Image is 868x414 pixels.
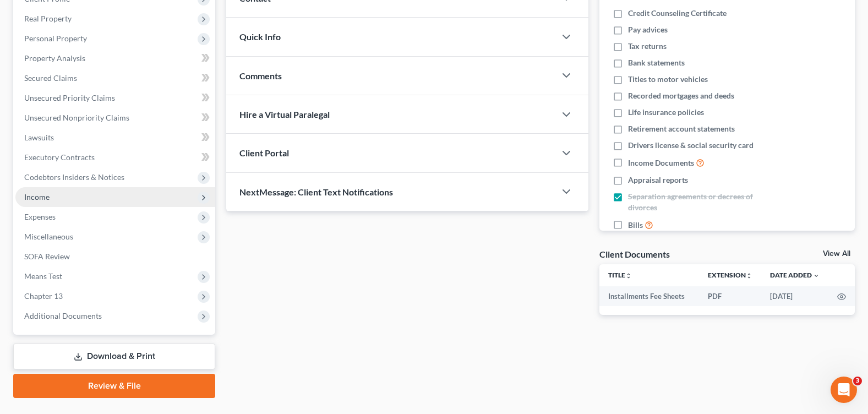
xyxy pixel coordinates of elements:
span: Appraisal reports [628,175,688,186]
td: Installments Fee Sheets [599,286,699,306]
a: SOFA Review [15,247,215,266]
i: expand_more [813,273,820,279]
td: [DATE] [761,286,828,306]
span: Means Test [24,271,62,281]
span: Pay advices [628,24,668,35]
span: Retirement account statements [628,123,735,134]
a: Unsecured Priority Claims [15,88,215,108]
span: Additional Documents [24,311,102,320]
span: Bills [628,220,643,231]
span: Titles to motor vehicles [628,74,708,85]
a: Extensionunfold_more [708,271,752,279]
a: Secured Claims [15,68,215,88]
a: Download & Print [13,344,215,369]
span: Quick Info [239,31,281,42]
a: Unsecured Nonpriority Claims [15,108,215,128]
span: Executory Contracts [24,152,95,162]
a: Titleunfold_more [608,271,632,279]
span: Miscellaneous [24,232,73,241]
i: unfold_more [746,273,752,279]
span: Drivers license & social security card [628,140,754,151]
span: Secured Claims [24,73,77,83]
span: Property Analysis [24,53,85,63]
span: Tax returns [628,41,667,52]
span: Client Portal [239,148,289,158]
div: Client Documents [599,248,670,260]
span: 3 [853,377,862,385]
span: Income [24,192,50,201]
a: Property Analysis [15,48,215,68]
span: Codebtors Insiders & Notices [24,172,124,182]
span: Unsecured Nonpriority Claims [24,113,129,122]
iframe: Intercom live chat [831,377,857,403]
a: Review & File [13,374,215,398]
span: Hire a Virtual Paralegal [239,109,330,119]
span: Income Documents [628,157,694,168]
a: View All [823,250,850,258]
a: Executory Contracts [15,148,215,167]
span: Personal Property [24,34,87,43]
td: PDF [699,286,761,306]
span: Expenses [24,212,56,221]
span: Life insurance policies [628,107,704,118]
span: Chapter 13 [24,291,63,301]
span: Recorded mortgages and deeds [628,90,734,101]
span: Unsecured Priority Claims [24,93,115,102]
a: Lawsuits [15,128,215,148]
span: NextMessage: Client Text Notifications [239,187,393,197]
span: Bank statements [628,57,685,68]
span: Comments [239,70,282,81]
span: Real Property [24,14,72,23]
span: Credit Counseling Certificate [628,8,727,19]
a: Date Added expand_more [770,271,820,279]
span: SOFA Review [24,252,70,261]
span: Lawsuits [24,133,54,142]
span: Separation agreements or decrees of divorces [628,191,782,213]
i: unfold_more [625,273,632,279]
